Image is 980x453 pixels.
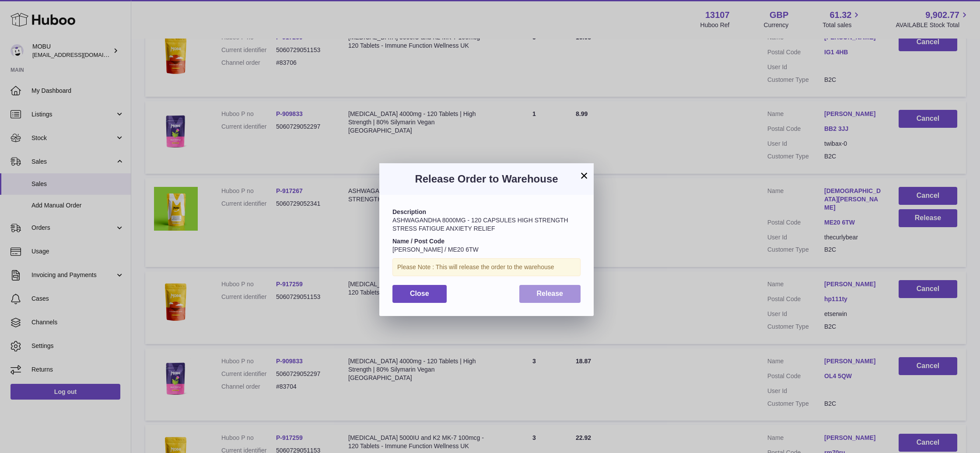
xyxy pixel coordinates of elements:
[579,170,589,181] button: ×
[392,258,581,276] div: Please Note : This will release the order to the warehouse
[392,246,479,253] span: [PERSON_NAME] / ME20 6TW
[392,238,444,245] strong: Name / Post Code
[392,172,581,186] h3: Release Order to Warehouse
[537,290,563,297] span: Release
[392,208,426,215] strong: Description
[392,217,568,232] span: ASHWAGANDHA 8000MG - 120 CAPSULES HIGH STRENGTH STRESS FATIGUE ANXIETY RELIEF
[519,285,581,303] button: Release
[410,290,429,297] span: Close
[392,285,447,303] button: Close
